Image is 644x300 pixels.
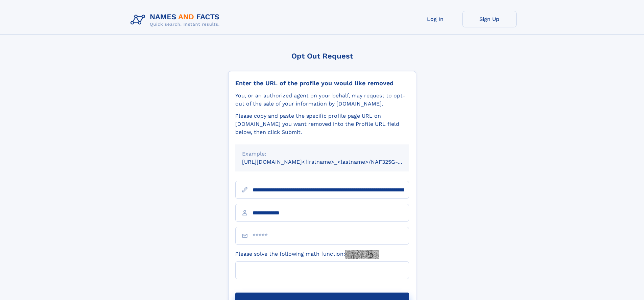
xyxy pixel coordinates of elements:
a: Log In [408,11,462,27]
img: Logo Names and Facts [128,11,225,29]
div: Example: [242,150,402,158]
small: [URL][DOMAIN_NAME]<firstname>_<lastname>/NAF325G-xxxxxxxx [242,159,422,165]
div: Enter the URL of the profile you would like removed [235,79,409,87]
a: Sign Up [462,11,517,27]
label: Please solve the following math function: [235,250,379,259]
div: Please copy and paste the specific profile page URL on [DOMAIN_NAME] you want removed into the Pr... [235,112,409,136]
div: You, or an authorized agent on your behalf, may request to opt-out of the sale of your informatio... [235,92,409,108]
div: Opt Out Request [228,52,416,60]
